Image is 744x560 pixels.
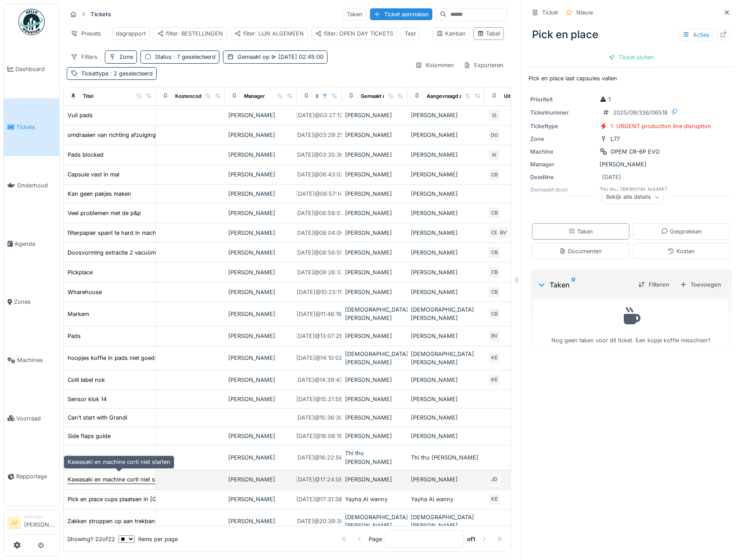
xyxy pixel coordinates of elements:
div: hoopjes koffie in pads niet goed: vuile randen pads [68,354,206,362]
div: Tabel [477,29,500,38]
div: [DATE] [602,173,621,181]
div: Uitvoerder [504,93,529,100]
div: [PERSON_NAME] [228,475,293,484]
div: items per page [119,535,178,543]
a: Machines [4,331,59,389]
div: [DATE] @ 03:35:36 [295,151,344,159]
div: Gemaakt door [361,93,394,100]
div: Bekijk alle details [602,191,664,204]
div: CB [488,169,500,181]
div: [DATE] @ 03:29:25 [295,131,344,139]
div: CB [488,266,500,278]
div: KE [488,374,500,386]
div: [PERSON_NAME] [530,160,732,169]
div: [PERSON_NAME] [228,332,293,340]
a: Tickets [4,98,59,157]
div: Pick en place [68,453,103,462]
div: [PERSON_NAME] [411,170,481,179]
div: IK [488,149,500,161]
div: [PERSON_NAME] [228,151,293,159]
div: KE [488,352,500,364]
div: [PERSON_NAME] [228,354,293,362]
div: [PERSON_NAME] [345,395,404,403]
div: [DATE] @ 17:31:38 [296,495,342,503]
div: [PERSON_NAME] [228,111,293,119]
div: [PERSON_NAME] [228,376,293,384]
div: Gesprekken [661,227,702,236]
div: [PERSON_NAME] [228,453,293,462]
div: 1. URGENT production line disruption [611,122,711,130]
div: [DATE] @ 14:39:43 [295,376,343,384]
div: Zakken stroppen op aan trekbanden, temperatuur reeds verlaagd [68,517,242,525]
div: [DATE] @ 16:22:58 [295,453,343,462]
div: [DATE] @ 08:56:55 [295,248,344,257]
div: Kosten [668,247,695,255]
div: Kanban [436,29,466,38]
div: Thi thu [PERSON_NAME] [411,453,481,462]
div: KE [488,493,500,506]
div: Zone [119,53,133,61]
div: [PERSON_NAME] [411,209,481,217]
div: [PERSON_NAME] [411,268,481,276]
div: Gemaakt op [316,93,344,100]
a: Dashboard [4,40,59,98]
div: Ticket [542,8,558,17]
div: CB [488,226,500,239]
div: [PERSON_NAME] [411,432,481,440]
div: [PERSON_NAME] [411,376,481,384]
div: [PERSON_NAME] [345,432,404,440]
span: : 2 geselecteerd [108,70,153,77]
div: Yayha Al wanny [411,495,481,503]
div: Pick en place [528,23,733,46]
div: [DATE] @ 03:27:13 [296,111,343,119]
div: [DATE] @ 06:43:02 [295,170,344,179]
div: [DEMOGRAPHIC_DATA][PERSON_NAME] [345,513,404,530]
div: [PERSON_NAME] [228,170,293,179]
div: [PERSON_NAME] [411,229,481,237]
div: [DATE] @ 10:23:11 [297,288,341,296]
div: [DEMOGRAPHIC_DATA][PERSON_NAME] [345,305,404,322]
div: [PERSON_NAME] [228,517,293,525]
div: Tickettype [81,69,153,78]
div: Kostencode [175,93,205,100]
div: Can’t start with Grandi [68,413,127,422]
div: [PERSON_NAME] [345,475,404,484]
div: Pickplace [68,268,93,276]
li: [PERSON_NAME] [24,513,56,532]
a: Rapportage [4,448,59,506]
div: [DEMOGRAPHIC_DATA][PERSON_NAME] [345,350,404,366]
div: filter: OPEN DAY TICKETS [315,29,393,38]
div: 1 [600,95,611,104]
div: Manager [244,93,265,100]
span: Rapportage [16,472,56,481]
div: [PERSON_NAME] [345,413,404,422]
a: Agenda [4,215,59,273]
div: JD [488,474,500,486]
div: [PERSON_NAME] [228,495,293,503]
div: Vuil pads [68,111,93,119]
div: [DEMOGRAPHIC_DATA][PERSON_NAME] [411,350,481,366]
div: Kolommen [411,59,458,72]
div: [PERSON_NAME] [228,432,293,440]
div: Kan geen pakjes maken [68,190,131,198]
div: [PERSON_NAME] [228,131,293,139]
div: [PERSON_NAME] [345,248,404,257]
img: Badge_color-CXgf-gQk.svg [18,9,45,35]
div: Showing 1 - 22 of 22 [67,535,115,543]
strong: Tickets [87,10,115,18]
div: Manager [24,513,56,520]
div: [PERSON_NAME] [345,268,404,276]
div: [DATE] @ 15:21:58 [296,395,342,403]
div: Pick en place cups plaatsen in [GEOGRAPHIC_DATA] [68,495,208,503]
div: Titel [83,93,93,100]
span: Zones [14,298,56,306]
span: Onderhoud [17,181,56,190]
div: CB [488,246,500,258]
div: [DATE] @ 09:26:37 [295,268,343,276]
div: Taken [343,8,367,21]
div: [PERSON_NAME] [228,190,293,198]
div: [PERSON_NAME] [411,288,481,296]
div: Side flaps guide [68,432,111,440]
div: [DATE] @ 15:36:30 [295,413,343,422]
div: [PERSON_NAME] [345,131,404,139]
